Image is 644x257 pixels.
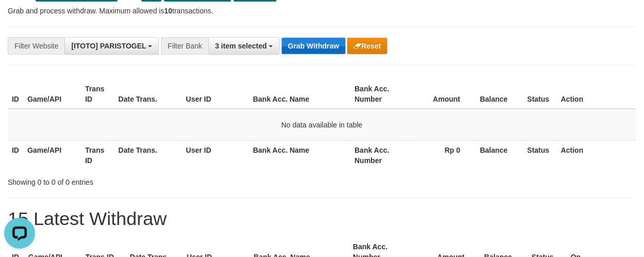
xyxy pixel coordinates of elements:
th: Date Trans. [115,79,182,109]
strong: 10 [164,7,172,15]
h1: 15 Latest Withdraw [8,208,636,229]
button: Reset [347,38,387,54]
th: Bank Acc. Number [350,140,407,170]
th: Bank Acc. Number [350,79,407,109]
th: ID [8,79,23,109]
th: Trans ID [81,140,115,170]
th: Amount [408,79,476,109]
button: 3 item selected [208,37,280,55]
th: Balance [476,79,523,109]
div: Filter Bank [161,37,208,55]
th: Status [523,79,557,109]
th: Action [557,140,636,170]
td: No data available in table [8,109,636,141]
button: Grab Withdraw [282,38,345,54]
button: [ITOTO] PARISTOGEL [65,37,159,55]
div: Showing 0 to 0 of 0 entries [8,173,261,187]
th: Bank Acc. Name [249,140,351,170]
span: 3 item selected [215,42,267,50]
span: [ITOTO] PARISTOGEL [71,42,146,50]
th: Trans ID [81,79,115,109]
p: Grab and process withdraw. Maximum allowed is transactions. [8,6,636,16]
th: Status [523,140,557,170]
th: ID [8,140,23,170]
th: Action [557,79,636,109]
th: User ID [182,79,249,109]
th: Date Trans. [115,140,182,170]
th: Balance [476,140,523,170]
div: Filter Website [8,37,65,55]
th: Rp 0 [408,140,476,170]
th: Game/API [23,79,81,109]
th: Bank Acc. Name [249,79,351,109]
th: User ID [182,140,249,170]
button: Open LiveChat chat widget [4,4,35,35]
th: Game/API [23,140,81,170]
